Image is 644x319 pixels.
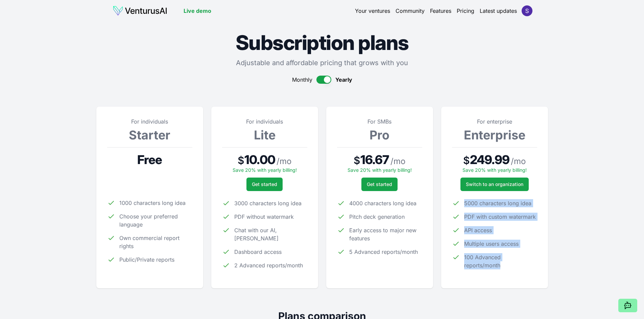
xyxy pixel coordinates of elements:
[348,167,412,173] span: Save 20% with yearly billing!
[337,117,422,126] p: For SMBs
[470,153,509,166] span: 249.99
[119,199,186,207] span: 1000 characters long idea
[462,167,527,173] span: Save 20% with yearly billing!
[452,128,537,142] h3: Enterprise
[396,7,425,15] a: Community
[480,7,517,15] a: Latest updates
[464,213,536,221] span: PDF with custom watermark
[430,7,451,15] a: Features
[277,156,291,167] span: / mo
[522,5,532,16] img: ACg8ocLv7BnCRzusLNd-RK0GOQxAmJZ4xYHTAKsrVGZUt6Hp7Kn0MA=s96-c
[464,240,519,248] span: Multiple users access
[107,117,192,126] p: For individuals
[463,154,470,166] span: $
[107,128,192,142] h3: Starter
[184,7,211,15] a: Live demo
[457,7,474,15] a: Pricing
[361,178,398,191] button: Get started
[96,58,548,68] p: Adjustable and affordable pricing that grows with you
[234,261,303,269] span: 2 Advanced reports/month
[464,226,492,234] span: API access
[349,199,416,207] span: 4000 characters long idea
[119,212,192,229] span: Choose your preferred language
[234,213,294,221] span: PDF without watermark
[137,153,162,166] span: Free
[96,32,548,53] h1: Subscription plans
[511,156,526,167] span: / mo
[335,76,352,84] span: Yearly
[354,154,360,166] span: $
[234,248,282,256] span: Dashboard access
[119,256,174,264] span: Public/Private reports
[360,153,389,166] span: 16.67
[292,76,312,84] span: Monthly
[244,153,275,166] span: 10.00
[246,178,283,191] button: Get started
[355,7,390,15] a: Your ventures
[349,248,418,256] span: 5 Advanced reports/month
[349,226,422,242] span: Early access to major new features
[238,154,244,166] span: $
[464,253,537,269] span: 100 Advanced reports/month
[337,128,422,142] h3: Pro
[452,117,537,126] p: For enterprise
[233,167,297,173] span: Save 20% with yearly billing!
[222,128,307,142] h3: Lite
[234,199,302,207] span: 3000 characters long idea
[390,156,405,167] span: / mo
[234,226,307,242] span: Chat with our AI, [PERSON_NAME]
[460,178,529,191] a: Switch to an organization
[119,234,192,250] span: Own commercial report rights
[222,117,307,126] p: For individuals
[252,181,277,188] span: Get started
[464,199,531,207] span: 5000 characters long idea
[349,213,405,221] span: Pitch deck generation
[113,5,167,16] img: logo
[367,181,392,188] span: Get started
